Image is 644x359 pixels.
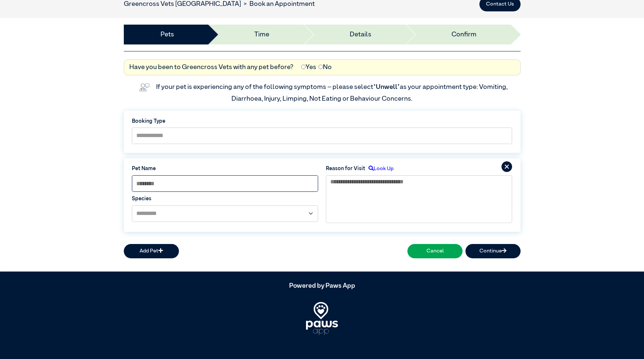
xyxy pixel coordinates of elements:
[129,62,294,72] label: Have you been to Greencross Vets with any pet before?
[124,282,521,290] h5: Powered by Paws App
[407,244,463,259] button: Cancel
[326,165,365,173] label: Reason for Visit
[365,165,393,173] label: Look Up
[319,65,323,69] input: No
[124,244,179,259] button: Add Pet
[136,81,152,94] img: vet
[319,62,332,72] label: No
[124,1,241,7] a: Greencross Vets [GEOGRAPHIC_DATA]
[301,62,316,72] label: Yes
[373,84,400,90] span: “Unwell”
[306,302,338,335] img: PawsApp
[132,195,318,203] label: Species
[161,30,174,40] a: Pets
[156,84,509,102] label: If your pet is experiencing any of the following symptoms – please select as your appointment typ...
[132,165,318,173] label: Pet Name
[301,65,306,69] input: Yes
[132,118,512,126] label: Booking Type
[465,244,521,259] button: Continue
